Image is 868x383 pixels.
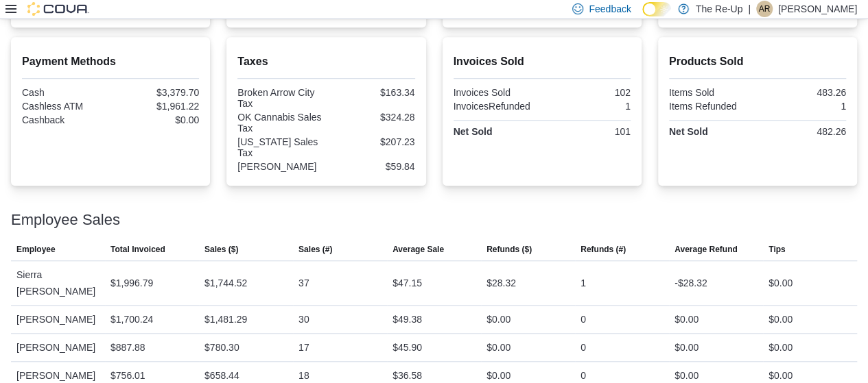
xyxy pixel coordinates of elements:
h2: Taxes [237,53,414,70]
div: 483.26 [760,87,846,98]
div: 102 [545,87,631,98]
strong: Net Sold [454,126,493,137]
div: 101 [545,126,631,137]
h2: Payment Methods [22,53,199,70]
div: [PERSON_NAME] [11,334,105,361]
div: 30 [298,311,309,328]
div: 482.26 [760,126,846,137]
span: Dark Mode [642,16,643,17]
div: Sierra [PERSON_NAME] [11,261,105,305]
img: Cova [27,2,89,16]
span: Refunds ($) [486,244,532,255]
p: The Re-Up [696,1,742,17]
div: 1 [580,275,586,291]
div: 1 [545,101,631,112]
div: $47.15 [392,275,422,291]
div: $207.23 [329,136,414,147]
div: $1,700.24 [110,311,153,328]
span: Average Sale [392,244,444,255]
span: Sales (#) [298,244,332,255]
div: Invoices Sold [454,87,539,98]
div: Items Sold [669,87,755,98]
div: $59.84 [329,161,414,172]
span: Sales ($) [204,244,238,255]
h2: Invoices Sold [454,53,631,70]
div: $0.00 [486,339,511,356]
div: $1,996.79 [110,275,153,291]
div: $0.00 [769,311,793,328]
span: Total Invoiced [110,244,165,255]
div: [PERSON_NAME] [11,306,105,333]
h3: Employee Sales [11,212,120,228]
div: Broken Arrow City Tax [237,87,323,109]
div: Cashback [22,114,108,125]
div: -$28.32 [675,275,707,291]
div: $0.00 [769,275,793,291]
strong: Net Sold [669,126,708,137]
div: Aaron Remington [756,1,773,17]
span: AR [759,1,771,17]
div: $0.00 [769,339,793,356]
span: Feedback [589,2,631,16]
div: $45.90 [392,339,422,356]
span: Average Refund [675,244,738,255]
div: 37 [298,275,309,291]
div: $1,481.29 [204,311,247,328]
div: InvoicesRefunded [454,101,539,112]
span: Refunds (#) [580,244,626,255]
div: Cash [22,87,108,98]
div: $0.00 [486,311,511,328]
div: 0 [580,311,586,328]
span: Tips [769,244,785,255]
div: $887.88 [110,339,145,356]
p: | [748,1,751,17]
div: Cashless ATM [22,101,108,112]
div: $163.34 [329,87,414,98]
div: $780.30 [204,339,239,356]
div: 1 [760,101,846,112]
div: $3,379.70 [113,87,199,98]
div: $49.38 [392,311,422,328]
div: [PERSON_NAME] [237,161,323,172]
div: 17 [298,339,309,356]
input: Dark Mode [642,2,671,16]
div: Items Refunded [669,101,755,112]
h2: Products Sold [669,53,846,70]
div: $28.32 [486,275,516,291]
div: $1,961.22 [113,101,199,112]
div: $324.28 [329,112,414,123]
p: [PERSON_NAME] [778,1,857,17]
div: $0.00 [675,311,699,328]
div: OK Cannabis Sales Tax [237,112,323,134]
div: $1,744.52 [204,275,247,291]
span: Employee [16,244,56,255]
div: 0 [580,339,586,356]
div: $0.00 [675,339,699,356]
div: $0.00 [113,114,199,125]
div: [US_STATE] Sales Tax [237,136,323,158]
